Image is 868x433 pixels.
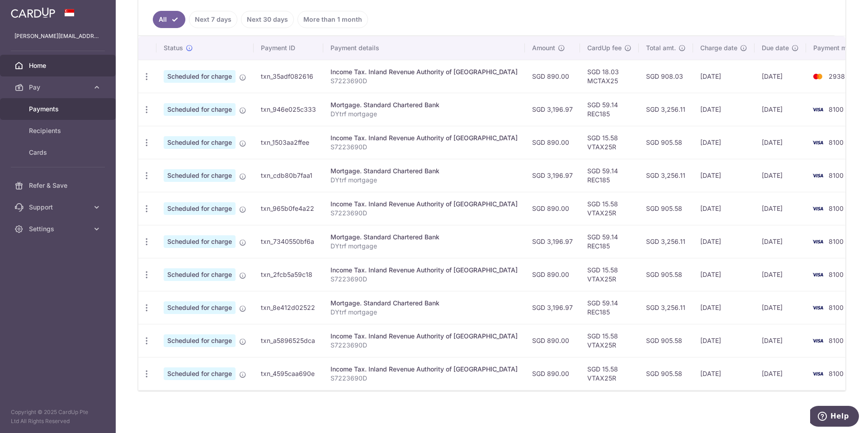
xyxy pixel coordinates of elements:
[639,291,693,324] td: SGD 3,256.11
[330,143,518,152] p: S7223690D
[254,60,323,93] td: txn_35adf082616
[532,43,555,52] span: Amount
[646,43,676,52] span: Total amt.
[809,203,827,214] img: Bank Card
[580,291,639,324] td: SGD 59.14 REC185
[330,233,518,242] div: Mortgage. Standard Chartered Bank
[330,200,518,209] div: Income Tax. Inland Revenue Authority of [GEOGRAPHIC_DATA]
[639,357,693,390] td: SGD 905.58
[189,11,237,28] a: Next 7 days
[525,159,580,192] td: SGD 3,196.97
[29,105,89,114] span: Payments
[164,367,236,380] span: Scheduled for charge
[254,93,323,126] td: txn_946e025c333
[330,67,518,76] div: Income Tax. Inland Revenue Authority of [GEOGRAPHIC_DATA]
[809,104,827,115] img: Bank Card
[809,269,827,280] img: Bank Card
[693,324,755,357] td: [DATE]
[330,374,518,383] p: S7223690D
[29,83,89,92] span: Pay
[330,308,518,317] p: DYtrf mortgage
[829,171,844,179] span: 8100
[693,159,755,192] td: [DATE]
[330,299,518,308] div: Mortgage. Standard Chartered Bank
[809,368,827,379] img: Bank Card
[525,225,580,258] td: SGD 3,196.97
[330,167,518,176] div: Mortgage. Standard Chartered Bank
[755,159,806,192] td: [DATE]
[330,76,518,86] p: S7223690D
[700,43,737,52] span: Charge date
[330,109,518,119] p: DYtrf mortgage
[330,332,518,341] div: Income Tax. Inland Revenue Authority of [GEOGRAPHIC_DATA]
[809,302,827,313] img: Bank Card
[254,225,323,258] td: txn_7340550bf6a
[164,169,236,182] span: Scheduled for charge
[254,36,323,60] th: Payment ID
[164,334,236,347] span: Scheduled for charge
[580,93,639,126] td: SGD 59.14 REC185
[525,324,580,357] td: SGD 890.00
[639,60,693,93] td: SGD 908.03
[525,192,580,225] td: SGD 890.00
[164,136,236,149] span: Scheduled for charge
[241,11,294,28] a: Next 30 days
[829,238,844,245] span: 8100
[829,138,844,146] span: 8100
[809,236,827,247] img: Bank Card
[29,203,89,212] span: Support
[693,192,755,225] td: [DATE]
[254,324,323,357] td: txn_a5896525dca
[580,60,639,93] td: SGD 18.03 MCTAX25
[580,324,639,357] td: SGD 15.58 VTAX25R
[639,324,693,357] td: SGD 905.58
[525,60,580,93] td: SGD 890.00
[330,209,518,218] p: S7223690D
[809,335,827,346] img: Bank Card
[693,60,755,93] td: [DATE]
[254,192,323,225] td: txn_965b0fe4a22
[762,43,789,52] span: Due date
[693,357,755,390] td: [DATE]
[755,60,806,93] td: [DATE]
[755,324,806,357] td: [DATE]
[639,192,693,225] td: SGD 905.58
[14,32,101,41] p: [PERSON_NAME][EMAIL_ADDRESS][DOMAIN_NAME]
[829,205,844,212] span: 8100
[164,103,236,116] span: Scheduled for charge
[164,235,236,248] span: Scheduled for charge
[330,133,518,143] div: Income Tax. Inland Revenue Authority of [GEOGRAPHIC_DATA]
[693,93,755,126] td: [DATE]
[525,93,580,126] td: SGD 3,196.97
[829,337,844,344] span: 8100
[525,291,580,324] td: SGD 3,196.97
[755,93,806,126] td: [DATE]
[254,291,323,324] td: txn_8e412d02522
[693,258,755,291] td: [DATE]
[639,225,693,258] td: SGD 3,256.11
[254,159,323,192] td: txn_cdb80b7faa1
[829,271,844,278] span: 8100
[580,126,639,159] td: SGD 15.58 VTAX25R
[829,304,844,311] span: 8100
[525,258,580,291] td: SGD 890.00
[330,266,518,275] div: Income Tax. Inland Revenue Authority of [GEOGRAPHIC_DATA]
[755,291,806,324] td: [DATE]
[755,126,806,159] td: [DATE]
[254,126,323,159] td: txn_1503aa2ffee
[829,370,844,377] span: 8100
[755,192,806,225] td: [DATE]
[29,224,89,233] span: Settings
[164,268,236,281] span: Scheduled for charge
[829,72,845,80] span: 2938
[330,341,518,350] p: S7223690D
[29,181,89,190] span: Refer & Save
[11,7,55,18] img: CardUp
[809,170,827,181] img: Bank Card
[639,126,693,159] td: SGD 905.58
[330,275,518,284] p: S7223690D
[809,137,827,148] img: Bank Card
[580,192,639,225] td: SGD 15.58 VTAX25R
[323,36,525,60] th: Payment details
